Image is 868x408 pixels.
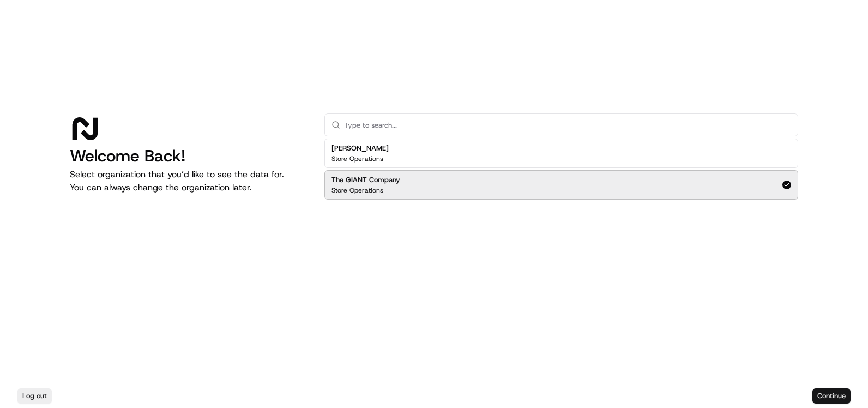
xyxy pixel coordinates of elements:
p: Select organization that you’d like to see the data for. You can always change the organization l... [70,168,307,194]
div: Suggestions [324,136,798,202]
button: Continue [812,388,851,404]
h1: Welcome Back! [70,146,307,166]
h2: The GIANT Company [331,175,400,185]
p: Store Operations [331,154,383,163]
button: Log out [17,388,52,404]
h2: [PERSON_NAME] [331,143,389,153]
p: Store Operations [331,186,383,195]
input: Type to search... [345,114,791,136]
